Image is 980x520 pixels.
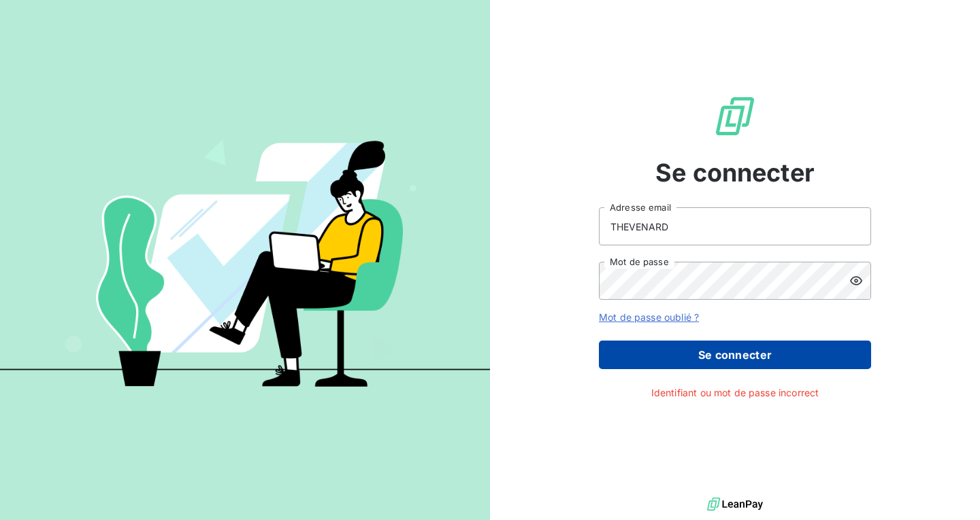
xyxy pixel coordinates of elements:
span: Se connecter [655,154,815,191]
button: Se connecter [599,341,871,369]
span: Identifiant ou mot de passe incorrect [651,385,819,400]
img: Logo LeanPay [713,94,757,138]
img: logo [707,494,763,515]
input: placeholder [599,207,871,245]
a: Mot de passe oublié ? [599,311,699,323]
